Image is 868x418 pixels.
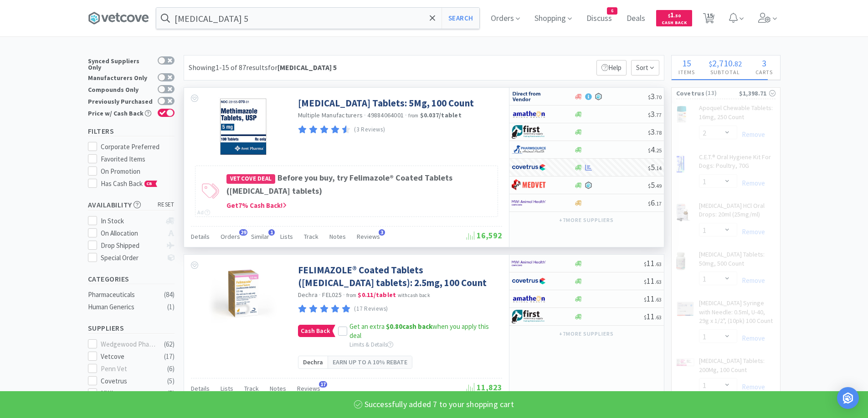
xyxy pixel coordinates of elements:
[158,200,175,210] span: reset
[297,384,320,393] span: Reviews
[298,264,500,289] a: FELIMAZOLE® Coated Tablets ([MEDICAL_DATA] tablets): 2.5mg, 100 Count
[386,322,402,331] span: $0.80
[644,261,647,267] span: $
[101,154,175,165] div: Favorited Items
[672,68,702,76] h4: Items
[304,232,318,241] span: Track
[512,107,546,121] img: 3331a67d23dc422aa21b1ec98afbf632_11.png
[209,264,277,323] img: c14609c4edfd47129859dce6fa95ae8d_392212.jpg
[88,274,175,284] h5: Categories
[648,147,651,154] span: $
[218,97,267,156] img: abff48ceaef34d9fbb34c4915f8f53ff_299049.png
[655,182,662,189] span: . 49
[191,384,210,393] span: Details
[298,356,412,368] a: DechraEarn up to a 10% rebate
[319,291,321,299] span: ·
[349,341,393,348] span: Limits & Details
[644,278,647,285] span: $
[655,147,662,154] span: . 25
[467,382,502,393] span: 11,823
[583,15,616,23] a: Discuss6
[702,59,749,68] div: .
[298,97,474,109] a: [MEDICAL_DATA] Tablets: 5Mg, 100 Count
[739,88,776,98] div: $1,398.71
[837,387,859,409] div: Open Intercom Messenger
[226,201,287,210] span: Get 7 % Cash Back!
[662,20,687,26] span: Cash Back
[644,293,662,304] span: 11
[88,109,153,116] div: Price w/ Cash Back
[655,261,662,267] span: . 63
[101,376,157,387] div: Covetrus
[88,302,162,312] div: Human Generics
[655,278,662,285] span: . 63
[167,388,175,399] div: ( 5 )
[367,111,404,119] span: 49884064001
[357,232,380,241] span: Reviews
[329,232,346,241] span: Notes
[648,91,662,101] span: 3
[101,228,161,239] div: On Allocation
[277,63,337,72] strong: [MEDICAL_DATA] 5
[379,229,385,236] span: 3
[268,229,275,236] span: 1
[164,339,175,350] div: ( 62 )
[644,311,662,322] span: 11
[333,357,407,367] span: Earn up to a 10% rebate
[101,363,157,374] div: Penn Vet
[512,257,546,270] img: f6b2451649754179b5b4e0c70c3f7cb0_2.png
[164,351,175,362] div: ( 17 )
[101,252,161,263] div: Special Order
[197,208,210,217] div: Ad
[512,125,546,139] img: 67d67680309e4a0bb49a5ff0391dcc42_6.png
[251,232,269,241] span: Similar
[386,322,432,331] strong: cash back
[648,162,662,172] span: 5
[88,200,175,210] h5: Availability
[655,129,662,136] span: . 78
[364,111,366,119] span: ·
[420,111,462,119] strong: $0.037 / tablet
[631,60,659,76] span: Sort
[668,13,670,19] span: $
[644,276,662,286] span: 11
[145,181,154,186] span: CB
[555,327,618,340] button: +7more suppliers
[467,230,502,241] span: 16,592
[298,325,332,337] span: Cash Back
[512,310,546,323] img: 67d67680309e4a0bb49a5ff0391dcc42_6.png
[101,388,157,399] div: MWI
[648,182,651,189] span: $
[512,143,546,156] img: 7915dbd3f8974342a4dc3feb8efc1740_58.png
[655,94,662,101] span: . 70
[88,85,153,93] div: Compounds Only
[280,232,293,241] span: Lists
[648,197,662,208] span: 6
[408,112,418,119] span: from
[644,296,647,303] span: $
[322,291,342,299] span: FEL025
[699,15,718,24] a: 15
[101,166,175,177] div: On Promotion
[709,59,712,68] span: $
[749,68,780,76] h4: Carts
[88,323,175,333] h5: Suppliers
[644,314,647,321] span: $
[346,292,356,298] span: from
[221,384,233,393] span: Lists
[226,171,493,198] h4: Before you buy, try Felimazole® Coated Tablets ([MEDICAL_DATA] tablets)
[239,229,247,236] span: 29
[512,274,546,288] img: 77fca1acd8b6420a9015268ca798ef17_1.png
[101,141,175,152] div: Corporate Preferred
[512,90,546,103] img: c67096674d5b41e1bca769e75293f8dd_19.png
[655,200,662,207] span: . 17
[298,291,318,299] a: Dechra
[648,111,651,118] span: $
[101,216,161,227] div: In Stock
[555,214,618,227] button: +7more suppliers
[244,384,259,393] span: Track
[656,6,692,30] a: $1.50Cash Back
[268,63,337,72] span: for
[734,59,742,68] span: 82
[101,179,158,188] span: Has Cash Back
